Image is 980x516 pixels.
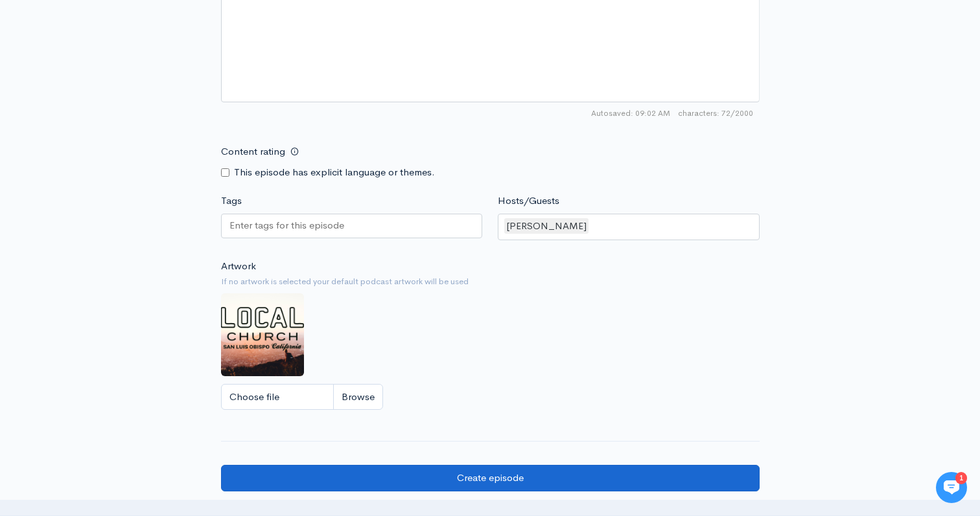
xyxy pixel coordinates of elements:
label: Content rating [221,139,285,165]
iframe: gist-messenger-bubble-iframe [936,472,967,503]
span: 72/2000 [678,107,753,119]
label: Artwork [221,259,256,274]
h1: Hi 👋 [19,63,240,84]
button: New conversation [20,172,239,197]
span: Autosaved: 09:02 AM [591,107,670,119]
input: Create episode [221,465,760,491]
p: Find an answer quickly [17,222,242,238]
label: Tags [221,194,242,208]
span: New conversation [84,179,156,190]
div: [PERSON_NAME] [504,218,589,234]
label: This episode has explicit language or themes. [234,165,435,180]
label: Hosts/Guests [498,194,559,208]
h2: Just let us know if you need anything and we'll be happy to help! 🙂 [19,86,240,148]
input: Search articles [38,243,231,269]
small: If no artwork is selected your default podcast artwork will be used [221,275,760,288]
input: Enter tags for this episode [229,218,346,233]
